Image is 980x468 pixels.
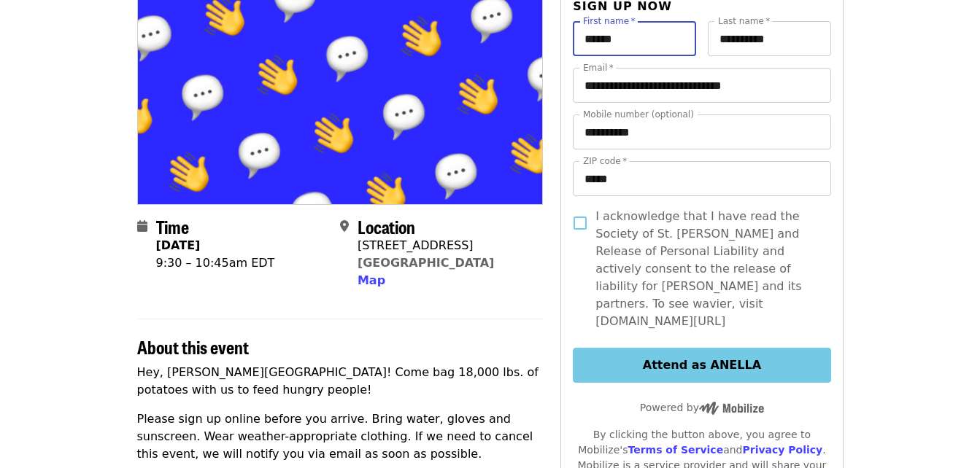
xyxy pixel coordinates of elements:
input: First name [573,21,696,56]
label: Mobile number (optional) [583,110,694,119]
i: map-marker-alt icon [340,219,349,233]
a: Privacy Policy [742,444,822,456]
span: Location [358,214,415,239]
p: Please sign up online before you arrive. Bring water, gloves and sunscreen. Wear weather-appropri... [137,410,544,463]
strong: [DATE] [156,238,201,252]
span: I acknowledge that I have read the Society of St. [PERSON_NAME] and Release of Personal Liability... [595,208,819,330]
button: Attend as ANELLA [573,348,830,383]
input: Last name [708,21,831,56]
span: Powered by [640,402,764,413]
input: ZIP code [573,161,830,196]
div: [STREET_ADDRESS] [358,237,494,254]
span: Map [358,273,385,287]
label: Email [583,63,614,72]
button: Map [358,272,385,289]
input: Mobile number (optional) [573,114,830,149]
span: About this event [137,334,249,359]
span: Time [156,214,189,239]
a: Terms of Service [628,444,723,456]
label: First name [583,17,636,26]
p: Hey, [PERSON_NAME][GEOGRAPHIC_DATA]! Come bag 18,000 lbs. of potatoes with us to feed hungry people! [137,364,544,399]
a: [GEOGRAPHIC_DATA] [358,256,494,270]
div: 9:30 – 10:45am EDT [156,254,275,272]
input: Email [573,68,830,103]
label: Last name [718,17,770,26]
label: ZIP code [583,157,627,165]
img: Powered by Mobilize [699,402,764,415]
i: calendar icon [137,219,147,233]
